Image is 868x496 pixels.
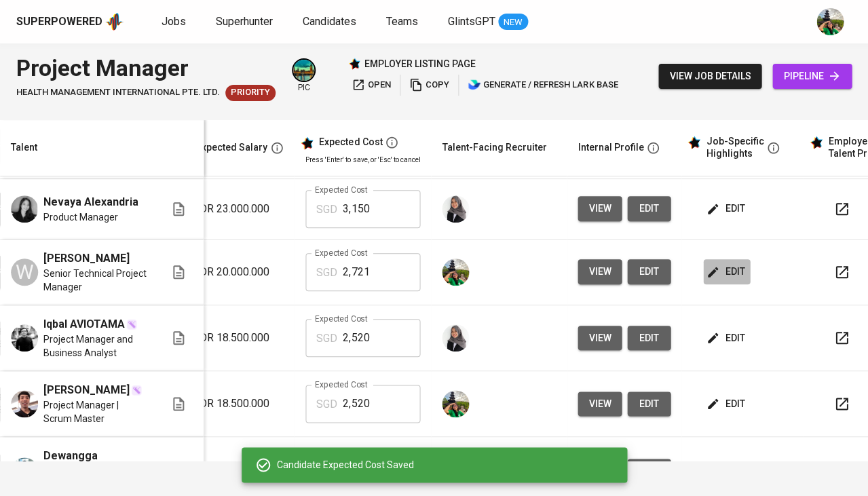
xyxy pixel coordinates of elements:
button: view [578,326,622,351]
p: IDR 20.000.000 [196,264,284,280]
button: edit [703,196,750,221]
p: SGD [316,396,337,413]
button: edit [627,392,671,417]
button: view [578,259,622,284]
span: view job details [669,68,751,85]
img: glints_star.svg [809,136,823,149]
span: Project Manager | Scrum Master [43,398,149,425]
img: Iqbal AVIOTAMA [11,324,38,351]
span: Candidates [303,15,356,28]
div: Job-Specific Highlights [706,136,763,159]
span: Dewangga [PERSON_NAME] [43,448,149,480]
img: eva@glints.com [442,390,469,417]
img: eva@glints.com [442,259,469,286]
img: Erik Adianto [11,390,38,417]
span: open [352,77,391,93]
button: open [348,75,394,96]
span: NEW [498,16,528,29]
p: IDR 23.000.000 [196,201,284,217]
img: magic_wand.svg [126,319,137,330]
span: edit [638,330,660,347]
button: view [578,392,622,417]
a: pipeline [772,64,852,89]
img: app logo [105,12,124,32]
button: edit [703,259,750,284]
a: Teams [386,14,421,31]
p: IDR 18.500.000 [196,330,284,346]
div: Talent-Facing Recruiter [442,139,546,156]
span: Iqbal AVIOTAMA [43,316,125,332]
div: Expected Cost [319,136,382,149]
img: lark [468,78,481,92]
p: Press 'Enter' to save, or 'Esc' to cancel [305,155,420,165]
div: Expected Salary [196,139,267,156]
a: edit [627,326,671,351]
span: edit [709,396,744,413]
div: pic [292,58,316,94]
button: lark generate / refresh lark base [464,75,621,96]
p: IDR 18.500.000 [196,396,284,412]
button: edit [627,196,671,221]
span: Teams [386,15,418,28]
img: glints_star.svg [687,136,700,149]
button: edit [703,459,750,484]
div: Internal Profile [578,139,643,156]
span: pipeline [783,68,841,85]
p: employer listing page [364,57,476,71]
div: New Job received from Demand Team [225,85,276,101]
span: Senior Technical Project Manager [43,267,149,294]
img: eva@glints.com [816,8,844,35]
span: generate / refresh lark base [468,77,618,93]
img: Nevaya Alexandria [11,195,38,223]
a: Candidates [303,14,359,31]
span: HEALTH MANAGEMENT INTERNATIONAL PTE. LTD. [16,86,220,99]
img: sinta.windasari@glints.com [442,324,469,351]
div: W [11,259,38,286]
p: SGD [316,202,337,218]
div: Project Manager [16,52,276,85]
button: copy [406,75,453,96]
span: [PERSON_NAME] [43,382,130,398]
img: glints_star.svg [300,136,314,150]
span: Product Manager [43,210,118,224]
button: view job details [658,64,761,89]
span: copy [409,77,449,93]
span: view [588,263,611,280]
span: Superhunter [216,15,273,28]
span: edit [638,263,660,280]
img: Dewangga Ardian Pratama [11,457,38,484]
span: Project Manager and Business Analyst [43,332,149,360]
a: GlintsGPT NEW [448,14,528,31]
div: Candidate Expected Cost Saved [277,458,616,472]
button: view [578,196,622,221]
img: magic_wand.svg [131,385,142,396]
span: view [588,200,611,217]
div: Talent [11,139,37,156]
span: GlintsGPT [448,15,495,28]
img: sinta.windasari@glints.com [442,195,469,223]
a: Jobs [162,14,189,31]
div: Superpowered [16,14,102,30]
a: Superpoweredapp logo [16,12,124,32]
button: edit [627,459,671,484]
p: SGD [316,330,337,347]
span: edit [638,200,660,217]
button: edit [703,326,750,351]
a: Superhunter [216,14,276,31]
p: SGD [316,265,337,281]
span: Priority [225,86,276,99]
span: edit [709,263,744,280]
span: edit [709,330,744,347]
button: edit [627,259,671,284]
span: [PERSON_NAME] [43,250,130,267]
span: Nevaya Alexandria [43,194,138,210]
span: edit [638,396,660,413]
span: view [588,396,611,413]
img: Glints Star [348,58,360,70]
button: edit [703,392,750,417]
